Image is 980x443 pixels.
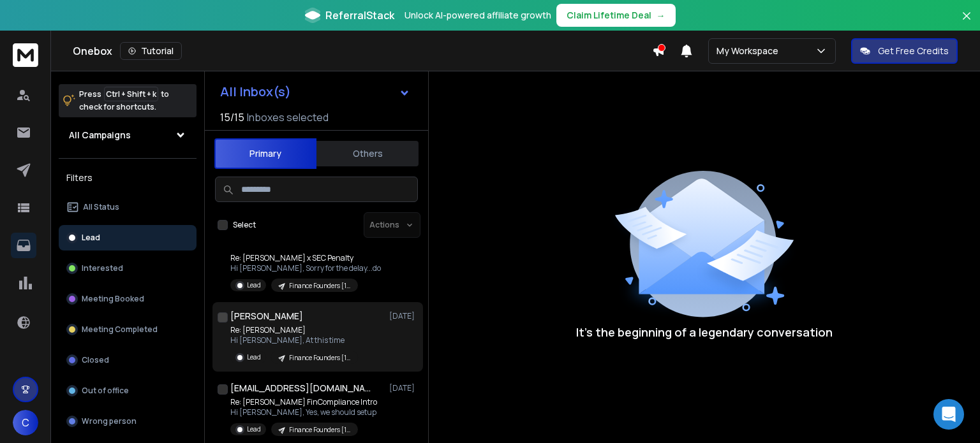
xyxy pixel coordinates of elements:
[59,409,197,434] button: Wrong person
[13,410,38,435] button: C
[210,79,420,105] button: All Inbox(s)
[82,355,109,365] p: Closed
[230,253,381,263] p: Re: [PERSON_NAME] x SEC Penalty
[82,233,100,243] p: Lead
[230,263,381,273] p: Hi [PERSON_NAME], Sorry for the delay...do
[851,38,958,64] button: Get Free Credits
[230,325,358,335] p: Re: [PERSON_NAME]
[405,9,551,22] p: Unlock AI-powered affiliate growth
[59,194,197,220] button: All Status
[289,353,350,363] p: Finance Founders [1-10]
[389,383,418,393] p: [DATE]
[120,42,182,60] button: Tutorial
[289,281,350,291] p: Finance Founders [1-10]
[82,294,144,304] p: Meeting Booked
[59,256,197,281] button: Interested
[247,352,261,362] p: Lead
[220,110,244,125] span: 15 / 15
[230,335,358,345] p: Hi [PERSON_NAME], At this time
[82,416,137,426] p: Wrong person
[958,8,975,38] button: Close banner
[59,347,197,373] button: Closed
[247,110,329,125] h3: Inboxes selected
[104,87,158,101] span: Ctrl + Shift + k
[59,122,197,148] button: All Campaigns
[79,88,169,113] p: Press to check for shortcuts.
[233,220,256,230] label: Select
[82,263,123,273] p: Interested
[59,286,197,312] button: Meeting Booked
[556,4,676,27] button: Claim Lifetime Deal→
[247,425,261,434] p: Lead
[83,202,119,212] p: All Status
[69,129,131,142] h1: All Campaigns
[230,310,303,323] h1: [PERSON_NAME]
[73,42,652,60] div: Onebox
[657,9,665,22] span: →
[82,324,158,335] p: Meeting Completed
[59,317,197,342] button: Meeting Completed
[316,140,419,168] button: Others
[289,425,350,435] p: Finance Founders [1-10]
[716,45,783,57] p: My Workspace
[878,45,949,57] p: Get Free Credits
[59,225,197,251] button: Lead
[247,280,261,290] p: Lead
[576,323,833,341] p: It’s the beginning of a legendary conversation
[82,386,129,396] p: Out of office
[230,397,377,407] p: Re: [PERSON_NAME] FinCompliance Intro
[230,382,371,395] h1: [EMAIL_ADDRESS][DOMAIN_NAME]
[59,169,197,187] h3: Filters
[325,8,394,23] span: ReferralStack
[389,311,418,321] p: [DATE]
[933,399,964,430] div: Open Intercom Messenger
[59,378,197,403] button: Out of office
[214,138,316,169] button: Primary
[230,407,377,418] p: Hi [PERSON_NAME], Yes, we should setup
[220,85,291,98] h1: All Inbox(s)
